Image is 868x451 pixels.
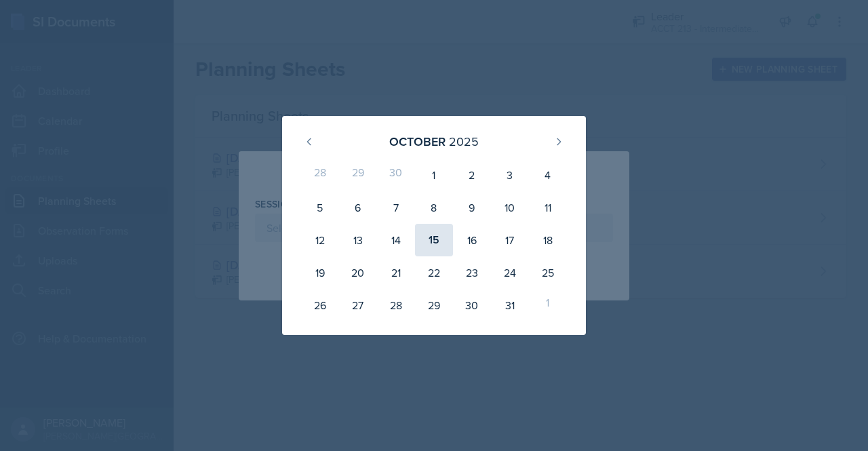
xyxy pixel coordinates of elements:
div: 18 [529,224,567,256]
div: 3 [491,159,529,191]
div: 31 [491,289,529,321]
div: 23 [453,256,491,289]
div: 30 [453,289,491,321]
div: 28 [377,289,415,321]
div: 30 [377,159,415,191]
div: 29 [339,159,377,191]
div: 17 [491,224,529,256]
div: 16 [453,224,491,256]
div: 22 [415,256,453,289]
div: 26 [301,289,339,321]
div: 6 [339,191,377,224]
div: 27 [339,289,377,321]
div: 5 [301,191,339,224]
div: 24 [491,256,529,289]
div: 19 [301,256,339,289]
div: October [389,132,446,151]
div: 7 [377,191,415,224]
div: 8 [415,191,453,224]
div: 11 [529,191,567,224]
div: 4 [529,159,567,191]
div: 13 [339,224,377,256]
div: 15 [415,224,453,256]
div: 20 [339,256,377,289]
div: 2025 [449,132,479,151]
div: 2 [453,159,491,191]
div: 14 [377,224,415,256]
div: 12 [301,224,339,256]
div: 10 [491,191,529,224]
div: 1 [415,159,453,191]
div: 29 [415,289,453,321]
div: 28 [301,159,339,191]
div: 25 [529,256,567,289]
div: 1 [529,289,567,321]
div: 21 [377,256,415,289]
div: 9 [453,191,491,224]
